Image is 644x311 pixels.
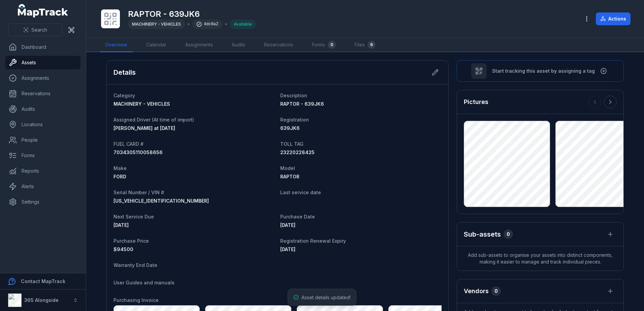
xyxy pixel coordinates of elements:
[5,71,80,85] a: Assignments
[349,38,381,52] a: Files6
[5,133,80,147] a: People
[114,222,129,228] time: 01/04/2026, 10:00:00 am
[596,12,631,25] button: Actions
[307,38,341,52] a: Forms0
[114,214,154,219] span: Next Service Due
[226,38,251,52] a: Audits
[280,246,295,252] span: [DATE]
[192,20,222,29] div: 4dc0a2
[100,38,133,52] a: Overview
[114,141,143,147] span: FUEL CARD #
[280,222,295,228] span: [DATE]
[367,41,376,49] div: 6
[31,27,47,33] span: Search
[230,20,256,29] div: Available
[114,68,136,77] h2: Details
[491,286,501,296] div: 0
[114,262,157,268] span: Warranty End Date
[114,93,135,98] span: Category
[5,56,80,69] a: Assets
[280,125,300,131] span: 639JK6
[114,297,159,303] span: Purchasing Invoice
[280,214,315,219] span: Purchase Date
[464,97,488,107] h3: Pictures
[114,149,163,155] span: 7034305110058656
[24,297,59,303] strong: 365 Alongside
[301,295,351,300] span: Asset details updated!
[114,117,194,123] span: Assigned Driver (At time of import)
[114,238,149,244] span: Purchase Price
[114,198,209,204] span: [US_VEHICLE_IDENTIFICATION_NUMBER]
[8,24,62,36] button: Search
[280,174,299,179] span: RAPTOR
[280,93,307,98] span: Description
[114,174,126,179] span: FORD
[259,38,298,52] a: Reservations
[280,165,295,171] span: Model
[280,222,295,228] time: 03/10/2024, 10:00:00 am
[328,41,336,49] div: 0
[114,165,127,171] span: Make
[18,4,68,18] a: MapTrack
[457,60,624,82] button: Start tracking this asset by assigning a tag
[5,180,80,193] a: Alerts
[132,22,181,27] span: MACHINERY - VEHICLES
[114,222,129,228] span: [DATE]
[5,102,80,116] a: Audits
[141,38,172,52] a: Calendar
[5,87,80,100] a: Reservations
[5,164,80,178] a: Reports
[5,40,80,54] a: Dashboard
[128,9,256,20] h1: RAPTOR - 639JK6
[280,101,324,107] span: RAPTOR - 639JK6
[114,280,174,285] span: User Guides and manuals
[280,149,315,155] span: 23220228425
[114,125,175,131] span: [PERSON_NAME] at [DATE]
[464,286,489,296] h3: Vendors
[464,230,501,239] h2: Sub-assets
[5,149,80,162] a: Forms
[280,189,321,195] span: Last service date
[21,278,65,284] strong: Contact MapTrack
[492,68,595,74] span: Start tracking this asset by assigning a tag
[457,246,623,271] span: Add sub-assets to organise your assets into distinct components, making it easier to manage and t...
[5,118,80,131] a: Locations
[180,38,218,52] a: Assignments
[504,230,513,239] div: 0
[114,246,133,252] span: 94500 AUD
[280,141,303,147] span: TOLL TAG
[280,246,295,252] time: 07/03/2026, 10:00:00 am
[280,117,309,123] span: Registration
[114,189,164,195] span: Serial Number / VIN #
[114,101,170,107] span: MACHINERY - VEHICLES
[280,238,346,244] span: Registration Renewal Expiry
[5,195,80,209] a: Settings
